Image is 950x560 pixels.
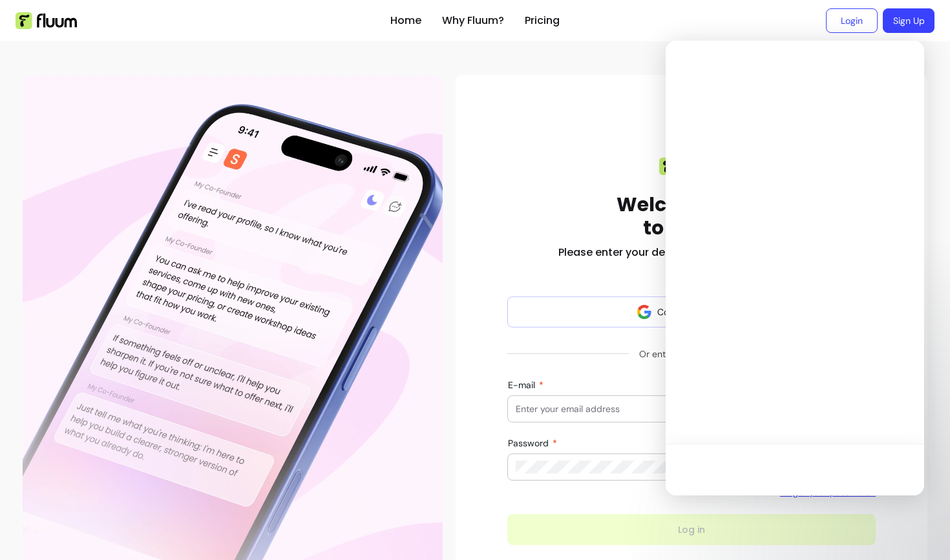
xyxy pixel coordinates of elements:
img: Fluum logo [659,158,724,175]
img: avatar [637,304,652,320]
img: Fluum Logo [16,12,77,29]
a: Login [826,8,878,33]
span: Password [508,437,551,449]
h1: Welcome back to Fluum! [617,193,766,240]
input: Password [516,461,867,473]
input: E-mail [516,402,867,415]
span: Or enter your credentials [629,342,754,366]
a: Why Fluum? [442,13,504,28]
a: Pricing [525,13,560,28]
h2: Please enter your details to sign in to your account [558,245,825,260]
button: Continue with Google [507,296,876,327]
a: Home [390,13,421,28]
a: Sign Up [883,8,934,33]
span: E-mail [508,379,538,391]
